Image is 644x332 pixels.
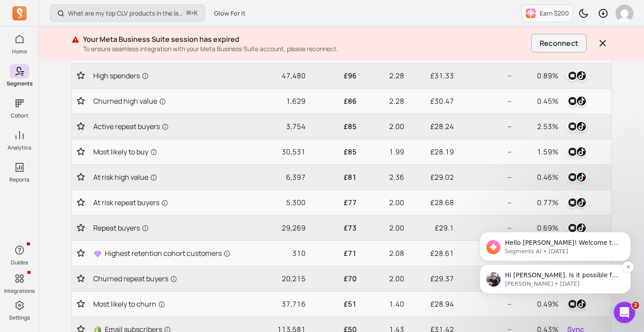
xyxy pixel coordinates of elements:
button: klaviyotiktok [565,119,588,134]
button: Toggle favorite [76,71,86,80]
a: High spenders [93,70,248,81]
p: 5,300 [255,197,306,208]
p: £29.37 [411,273,454,284]
p: £71 [313,248,357,259]
p: Guides [11,259,28,266]
a: Churned high value [93,96,248,106]
p: £77 [313,197,357,208]
button: Glow For It [209,5,251,21]
p: 29,269 [255,223,306,233]
p: Earn $200 [540,9,569,18]
button: Toggle favorite [76,97,86,105]
button: klaviyotiktok [565,69,588,83]
button: Guides [10,241,29,268]
p: -- [461,223,512,233]
p: £29.1 [411,223,454,233]
img: klaviyo [567,70,578,81]
span: At risk repeat buyers [93,197,168,208]
p: -- [461,248,512,259]
p: -- [461,146,512,157]
p: 20,215 [255,273,306,284]
p: 2.28 [364,96,404,106]
img: klaviyo [567,146,578,157]
p: 1.40 [364,299,404,309]
p: Settings [9,314,30,321]
img: tiktok [576,70,587,81]
p: 47,480 [255,70,306,81]
img: klaviyo [567,121,578,132]
p: -- [461,70,512,81]
kbd: ⌘ [186,8,191,19]
span: Most likely to churn [93,299,165,309]
button: What are my top CLV products in the last 90 days?⌘+K [50,4,205,22]
p: 2.00 [364,121,404,132]
button: Toggle favorite [76,173,86,182]
p: -- [461,121,512,132]
img: tiktok [576,121,587,132]
p: -- [461,299,512,309]
span: Churned repeat buyers [93,273,177,284]
span: Most likely to buy [93,146,157,157]
p: 0.89% [519,70,558,81]
button: Toggle favorite [76,198,86,207]
p: £85 [313,146,357,157]
p: 0.45% [519,96,558,106]
button: Toggle dark mode [575,4,592,22]
button: Toggle favorite [76,300,86,308]
p: 3,754 [255,121,306,132]
button: klaviyotiktok [565,145,588,159]
iframe: Intercom notifications message [466,175,644,308]
button: klaviyotiktok [565,94,588,108]
span: At risk high value [93,172,157,182]
p: £28.61 [411,248,454,259]
p: -- [461,197,512,208]
p: £51 [313,299,357,309]
button: klaviyotiktok [565,170,588,184]
p: 310 [255,248,306,259]
p: Your Meta Business Suite session has expired [83,34,528,45]
p: Integrations [4,287,35,295]
p: 1,629 [255,96,306,106]
p: £28.94 [411,299,454,309]
a: At risk high value [93,172,248,182]
button: Toggle favorite [76,249,86,258]
p: £30.47 [411,96,454,106]
p: 30,531 [255,146,306,157]
a: Churned repeat buyers [93,273,248,284]
p: 2.28 [364,70,404,81]
p: £85 [313,121,357,132]
span: Highest retention cohort customers [105,248,231,259]
p: £28.24 [411,121,454,132]
img: tiktok [576,172,587,182]
p: Segments [7,80,32,87]
a: At risk repeat buyers [93,197,248,208]
p: -- [461,172,512,182]
span: Active repeat buyers [93,121,169,132]
span: Glow For It [214,9,246,18]
p: Analytics [8,144,31,151]
p: 2.53% [519,121,558,132]
span: 2 [632,302,639,309]
p: 1.99 [364,146,404,157]
p: £31.33 [411,70,454,81]
span: + [187,8,198,18]
p: £29.02 [411,172,454,182]
p: £81 [313,172,357,182]
button: Toggle favorite [76,223,86,232]
iframe: Intercom live chat [614,302,635,323]
p: 2.00 [364,273,404,284]
button: Reconnect [531,34,587,53]
button: Toggle favorite [76,147,86,156]
a: Most likely to churn [93,299,248,309]
span: Repeat buyers [93,223,149,233]
p: Home [12,48,27,55]
p: 1.59% [519,146,558,157]
button: Earn $200 [521,4,573,22]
